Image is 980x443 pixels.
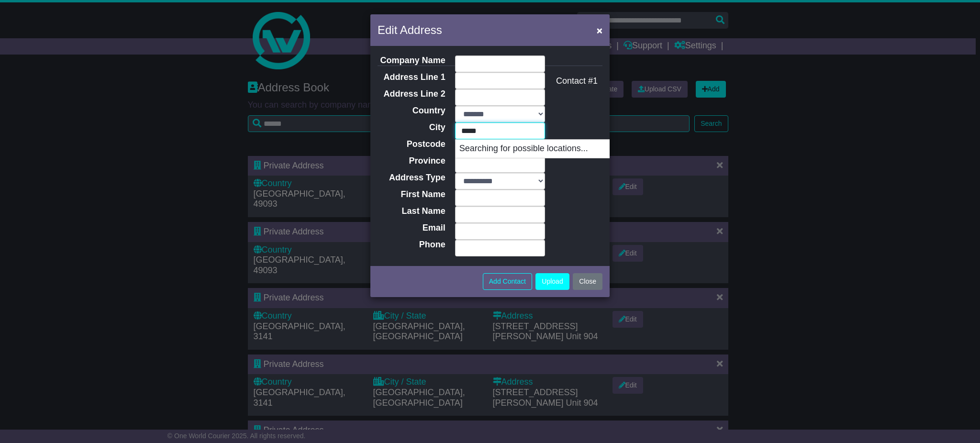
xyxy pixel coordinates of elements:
[370,72,450,83] label: Address Line 1
[370,240,450,250] label: Phone
[370,55,450,66] label: Company Name
[597,25,602,36] span: ×
[535,273,569,290] button: Upload
[370,206,450,217] label: Last Name
[378,22,442,39] h5: Edit Address
[370,156,450,166] label: Province
[483,273,532,290] button: Add Contact
[370,173,450,183] label: Address Type
[370,139,450,150] label: Postcode
[556,76,598,86] span: Contact #1
[370,189,450,200] label: First Name
[370,223,450,233] label: Email
[573,273,602,290] button: Close
[456,140,646,158] p: Searching for possible locations...
[592,21,607,40] button: Close
[370,122,450,133] label: City
[370,106,450,116] label: Country
[370,89,450,100] label: Address Line 2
